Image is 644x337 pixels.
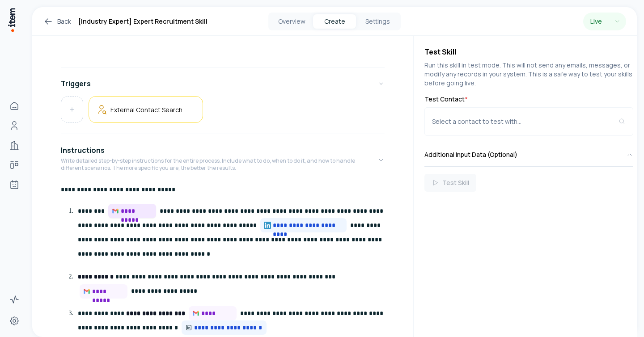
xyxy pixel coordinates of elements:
img: Item Brain Logo [7,7,16,33]
h4: Triggers [61,78,91,89]
label: Test Contact [424,95,633,104]
button: Overview [270,14,313,29]
a: Deals [5,156,23,174]
div: Define an overall goal for the skill. This will be used to guide the skill execution towards a sp... [61,21,385,63]
div: Select a contact to test with... [432,117,619,126]
h1: [Industry Expert] Expert Recruitment Skill [78,16,208,27]
button: Additional Input Data (Optional) [424,143,633,166]
a: Companies [5,136,23,154]
a: People [5,117,23,135]
button: Settings [356,14,399,29]
a: Agents [5,176,23,194]
p: Run this skill in test mode. This will not send any emails, messages, or modify any records in yo... [424,61,633,88]
div: Triggers [61,96,385,130]
button: InstructionsWrite detailed step-by-step instructions for the entire process. Include what to do, ... [61,138,385,182]
h4: Instructions [61,145,105,156]
a: Settings [5,312,23,330]
button: Create [313,14,356,29]
p: Write detailed step-by-step instructions for the entire process. Include what to do, when to do i... [61,157,377,172]
button: Triggers [61,71,385,96]
a: Back [43,16,71,27]
h4: Test Skill [424,46,633,57]
a: Home [5,97,23,115]
h5: External Contact Search [110,105,182,114]
a: Activity [5,291,23,308]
